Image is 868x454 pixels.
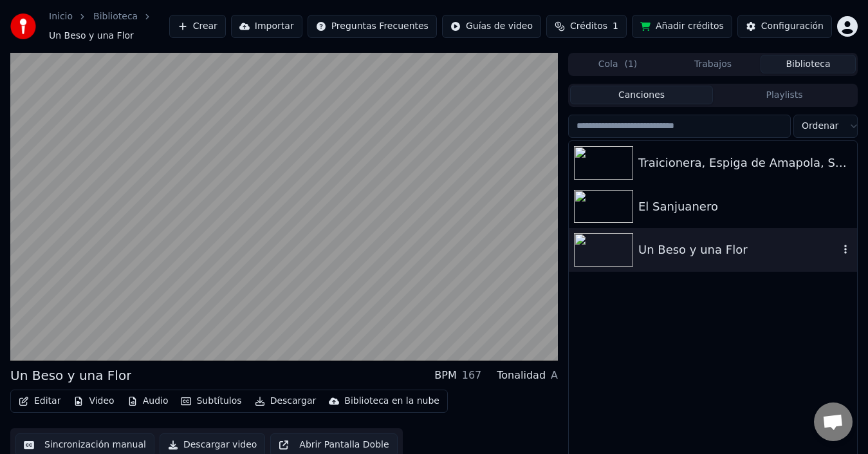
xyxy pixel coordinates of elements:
button: Playlists [713,86,856,104]
button: Subtítulos [176,392,246,410]
div: Un Beso y una Flor [638,241,839,259]
button: Cola [570,55,665,73]
button: Créditos1 [546,15,627,38]
button: Audio [122,392,174,410]
span: Un Beso y una Flor [49,30,134,43]
button: Video [68,392,119,410]
button: Editar [14,392,66,410]
button: Añadir créditos [632,15,732,38]
div: A [551,368,558,383]
button: Biblioteca [761,55,856,73]
span: 1 [613,20,618,33]
div: Un Beso y una Flor [10,366,131,384]
span: Ordenar [802,120,838,133]
button: Crear [169,15,226,38]
div: El Sanjuanero [638,198,852,216]
button: Configuración [737,15,832,38]
div: Configuración [761,20,824,33]
div: Traicionera, Espiga de Amapola, Sólo un Cigarro [638,154,852,172]
button: Importar [231,15,302,38]
nav: breadcrumb [49,10,169,43]
div: 167 [462,368,482,383]
button: Descargar [250,392,322,410]
button: Canciones [570,86,713,104]
button: Trabajos [665,55,761,73]
div: BPM [434,368,456,383]
button: Guías de video [442,15,541,38]
a: Biblioteca [93,10,138,23]
img: youka [10,14,36,39]
button: Preguntas Frecuentes [308,15,437,38]
a: Inicio [49,10,73,23]
div: Tonalidad [497,368,546,383]
span: Créditos [570,20,607,33]
span: ( 1 ) [624,58,637,71]
div: Chat abierto [814,402,853,441]
div: Biblioteca en la nube [344,395,439,408]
